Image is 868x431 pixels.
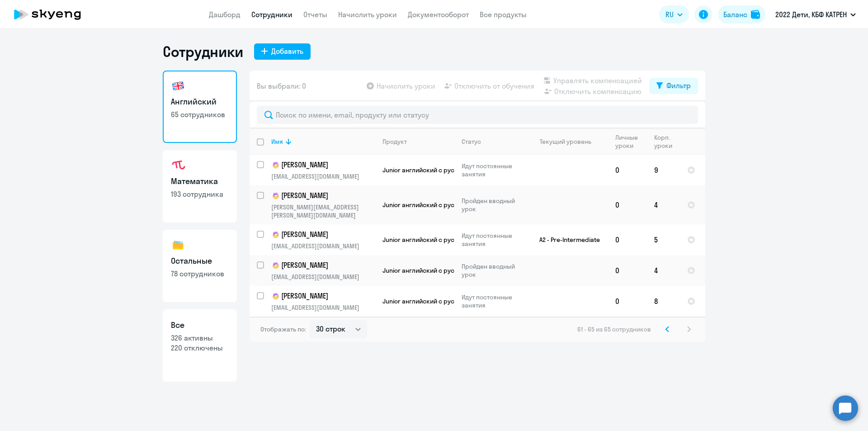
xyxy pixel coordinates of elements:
a: Английский65 сотрудников [163,71,237,143]
p: [PERSON_NAME] [271,160,373,171]
button: RU [659,5,689,24]
span: RU [665,9,674,20]
img: balance [751,10,760,19]
h3: Математика [171,175,229,187]
div: Добавить [271,46,303,57]
span: Junior английский с русскоговорящим преподавателем [382,236,552,244]
td: 8 [647,286,680,317]
p: Пройден вводный урок [462,262,524,279]
p: Пройден вводный урок [462,197,524,213]
a: Начислить уроки [338,10,397,19]
a: child[PERSON_NAME] [271,160,375,171]
p: Идут постоянные занятия [462,293,524,309]
img: child [271,261,280,270]
a: Все326 активны220 отключены [163,309,237,382]
p: [EMAIL_ADDRESS][DOMAIN_NAME] [271,172,375,180]
td: 4 [647,185,680,224]
img: child [271,292,280,301]
p: [PERSON_NAME][EMAIL_ADDRESS][PERSON_NAME][DOMAIN_NAME] [271,203,375,219]
span: Junior английский с русскоговорящим преподавателем [382,266,552,275]
p: 2022 Дети, КБФ КАТРЕН [775,9,847,20]
a: Дашборд [209,10,241,19]
div: Личные уроки [615,133,646,150]
div: Текущий уровень [540,137,591,146]
p: [EMAIL_ADDRESS][DOMAIN_NAME] [271,303,375,312]
p: 326 активны [171,333,229,343]
div: Имя [271,137,375,146]
a: Документооборот [408,10,469,19]
img: child [271,191,280,200]
a: child[PERSON_NAME] [271,291,375,302]
input: Поиск по имени, email, продукту или статусу [257,106,698,124]
img: english [171,79,185,93]
a: child[PERSON_NAME] [271,260,375,271]
button: Добавить [254,43,311,60]
p: 65 сотрудников [171,109,229,119]
td: A2 - Pre-Intermediate [524,224,608,255]
a: Сотрудники [251,10,292,19]
div: Фильтр [666,80,691,91]
td: 4 [647,255,680,286]
td: 0 [608,224,647,255]
a: Отчеты [303,10,327,19]
h3: Английский [171,96,229,108]
p: Идут постоянные занятия [462,162,524,178]
td: 9 [647,155,680,185]
div: Продукт [382,137,407,146]
div: Текущий уровень [531,137,608,146]
img: child [271,230,280,239]
p: Идут постоянные занятия [462,232,524,248]
button: Фильтр [649,78,698,94]
p: [PERSON_NAME] [271,260,373,271]
p: 78 сотрудников [171,269,229,279]
img: child [271,161,280,170]
a: Остальные78 сотрудников [163,230,237,302]
div: Корп. уроки [654,133,679,150]
div: Имя [271,137,283,146]
h1: Сотрудники [163,43,243,61]
span: Отображать по: [260,325,306,333]
a: child[PERSON_NAME] [271,229,375,240]
a: Все продукты [480,10,527,19]
p: [PERSON_NAME] [271,291,373,302]
p: [EMAIL_ADDRESS][DOMAIN_NAME] [271,242,375,250]
td: 5 [647,224,680,255]
div: Статус [462,137,481,146]
p: [PERSON_NAME] [271,190,373,201]
td: 0 [608,185,647,224]
span: Junior английский с русскоговорящим преподавателем [382,201,552,209]
td: 0 [608,286,647,317]
div: Корп. уроки [654,133,674,150]
h3: Все [171,319,229,331]
button: Балансbalance [718,5,765,24]
p: 220 отключены [171,343,229,353]
span: 61 - 65 из 65 сотрудников [577,325,651,333]
p: [EMAIL_ADDRESS][DOMAIN_NAME] [271,273,375,281]
div: Личные уроки [615,133,641,150]
div: Баланс [723,9,747,20]
span: Вы выбрали: 0 [257,81,306,91]
a: child[PERSON_NAME] [271,190,375,201]
div: Продукт [382,137,454,146]
button: 2022 Дети, КБФ КАТРЕН [771,4,860,25]
img: math [171,158,185,173]
p: [PERSON_NAME] [271,229,373,240]
td: 0 [608,255,647,286]
div: Статус [462,137,524,146]
h3: Остальные [171,255,229,267]
a: Математика193 сотрудника [163,150,237,223]
td: 0 [608,155,647,185]
p: 193 сотрудника [171,189,229,199]
img: others [171,238,185,252]
span: Junior английский с русскоговорящим преподавателем [382,297,552,305]
span: Junior английский с русскоговорящим преподавателем [382,166,552,174]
